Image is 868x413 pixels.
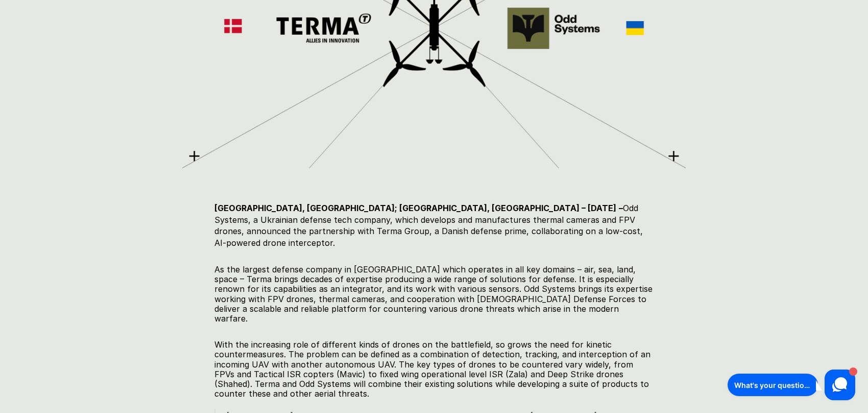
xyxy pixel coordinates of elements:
[214,202,654,248] h5: Odd Systems, a Ukrainian defense tech company, which develops and manufactures thermal cameras an...
[619,203,623,213] strong: –
[214,340,654,399] p: With the increasing role of different kinds of drones on the battlefield, so grows the need for k...
[214,265,654,324] p: As the largest defense company in [GEOGRAPHIC_DATA] which operates in all key domains – air, sea,...
[725,367,858,403] iframe: HelpCrunch
[214,203,616,213] strong: [GEOGRAPHIC_DATA], [GEOGRAPHIC_DATA]; [GEOGRAPHIC_DATA], [GEOGRAPHIC_DATA] – [DATE]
